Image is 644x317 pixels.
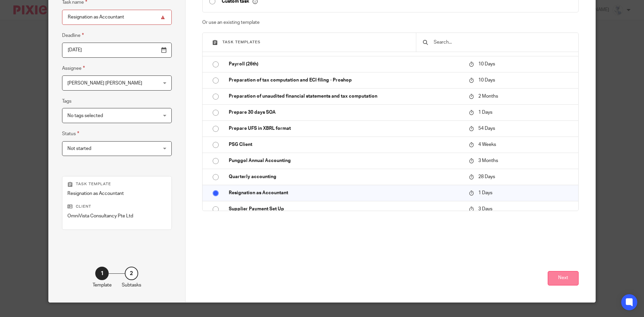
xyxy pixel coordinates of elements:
[229,93,462,100] p: Preparation of unaudited financial statements and tax computation
[125,267,138,280] div: 2
[229,190,462,196] p: Resignation as Accountant
[222,40,261,44] span: Task templates
[478,78,495,83] span: 10 Days
[67,204,166,209] p: Client
[229,109,462,116] p: Prepare 30 days SOA
[478,110,492,115] span: 1 Days
[229,61,462,67] p: Payroll (26th)
[478,126,495,131] span: 54 Days
[67,113,103,118] span: No tags selected
[433,39,572,46] input: Search...
[202,19,579,26] p: Or use an existing template
[229,141,462,148] p: PSG Client
[62,32,84,39] label: Deadline
[478,142,496,147] span: 4 Weeks
[62,64,85,72] label: Assignee
[229,157,462,164] p: Punggol Annual Accounting
[478,207,492,211] span: 3 Days
[62,10,172,25] input: Task name
[67,81,142,86] span: [PERSON_NAME] [PERSON_NAME]
[478,62,495,66] span: 10 Days
[229,125,462,132] p: Prepare UFS in XBRL format
[95,267,109,280] div: 1
[478,191,492,195] span: 1 Days
[478,158,498,163] span: 3 Months
[67,146,91,151] span: Not started
[478,174,495,179] span: 28 Days
[93,282,112,288] p: Template
[62,43,172,58] input: Pick a date
[67,213,166,219] p: OmniVista Consultancy Pte Ltd
[67,181,166,187] p: Task template
[548,271,579,285] button: Next
[67,190,166,197] p: Resignation as Accountant
[229,77,462,84] p: Preparation of tax computation and ECI filing - Proshop
[229,173,462,180] p: Quarterly accounting
[478,94,498,99] span: 2 Months
[62,98,71,105] label: Tags
[122,282,141,288] p: Subtasks
[62,130,79,138] label: Status
[229,206,462,212] p: Supplier Payment Set Up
